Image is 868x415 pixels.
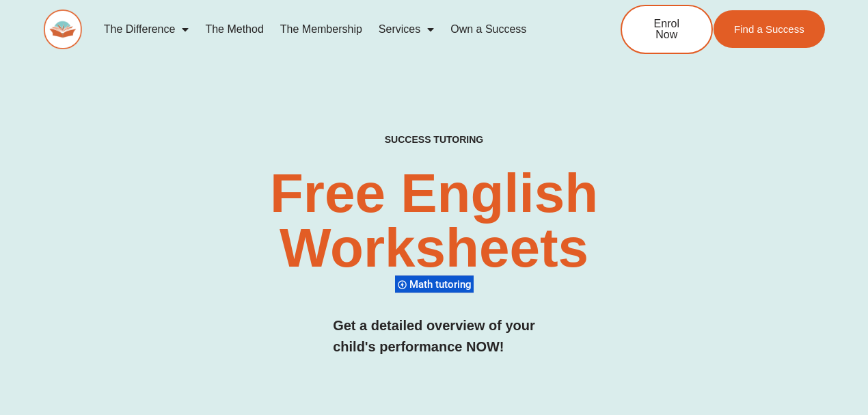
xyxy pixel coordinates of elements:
a: The Difference [96,14,198,45]
a: Enrol Now [621,5,713,54]
span: Enrol Now [642,18,691,40]
h4: SUCCESS TUTORING​ [318,134,550,146]
span: Math tutoring [409,278,476,291]
a: Own a Success [442,14,534,45]
a: The Membership [272,14,370,45]
h2: Free English Worksheets​ [176,166,692,276]
h3: Get a detailed overview of your child's performance NOW! [333,315,535,358]
span: Find a Success [734,24,804,34]
div: Math tutoring [395,275,474,293]
a: Find a Success [714,10,825,48]
a: The Method [197,14,271,45]
nav: Menu [96,14,576,45]
iframe: Chat Widget [800,349,868,415]
a: Services [370,14,442,45]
